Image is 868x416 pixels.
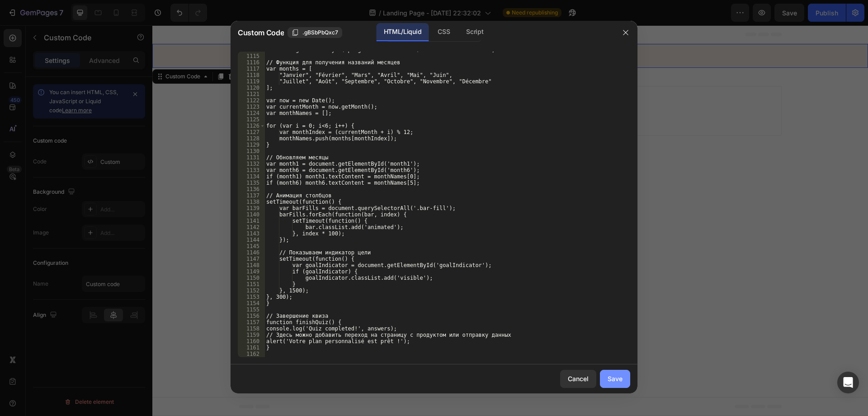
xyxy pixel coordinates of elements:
[238,85,265,91] div: 1120
[331,76,379,86] div: Generate layout
[238,237,265,243] div: 1144
[238,313,265,319] div: 1156
[391,87,458,96] span: then drag & drop elements
[238,294,265,300] div: 1153
[238,319,265,325] div: 1157
[238,53,265,59] div: 1115
[238,78,265,85] div: 1119
[238,161,265,167] div: 1132
[238,173,265,180] div: 1134
[238,110,265,116] div: 1124
[238,224,265,230] div: 1142
[238,325,265,332] div: 1158
[238,180,265,186] div: 1135
[377,23,429,41] div: HTML/Liquid
[238,186,265,192] div: 1136
[238,66,265,72] div: 1117
[238,97,265,104] div: 1122
[238,211,265,218] div: 1140
[238,332,265,338] div: 1159
[238,256,265,262] div: 1147
[11,47,50,55] div: Custom Code
[238,72,265,78] div: 1118
[238,192,265,199] div: 1137
[238,230,265,237] div: 1143
[238,199,265,205] div: 1138
[238,351,265,357] div: 1162
[238,218,265,224] div: 1141
[238,338,265,344] div: 1160
[238,154,265,161] div: 1131
[459,23,491,41] div: Script
[837,372,859,393] div: Open Intercom Messenger
[330,87,379,96] span: from URL or image
[238,262,265,268] div: 1148
[608,374,623,383] div: Save
[238,27,284,38] span: Custom Code
[238,344,265,351] div: 1161
[430,23,457,41] div: CSS
[238,142,265,148] div: 1129
[568,374,589,383] div: Cancel
[238,59,265,66] div: 1116
[238,148,265,154] div: 1130
[238,104,265,110] div: 1123
[560,370,596,388] button: Cancel
[238,287,265,294] div: 1152
[238,129,265,135] div: 1127
[238,275,265,281] div: 1150
[238,123,265,129] div: 1126
[238,249,265,256] div: 1146
[260,76,315,86] div: Choose templates
[238,135,265,142] div: 1128
[288,27,342,38] button: .gBSbPbQxc7
[256,87,318,96] span: inspired by CRO experts
[302,29,338,37] span: .gBSbPbQxc7
[238,116,265,123] div: 1125
[238,205,265,211] div: 1139
[238,300,265,306] div: 1154
[238,167,265,173] div: 1133
[238,91,265,97] div: 1121
[238,243,265,249] div: 1145
[398,76,453,86] div: Add blank section
[238,281,265,287] div: 1151
[336,56,379,65] span: Add section
[238,268,265,275] div: 1149
[600,370,630,388] button: Save
[238,306,265,313] div: 1155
